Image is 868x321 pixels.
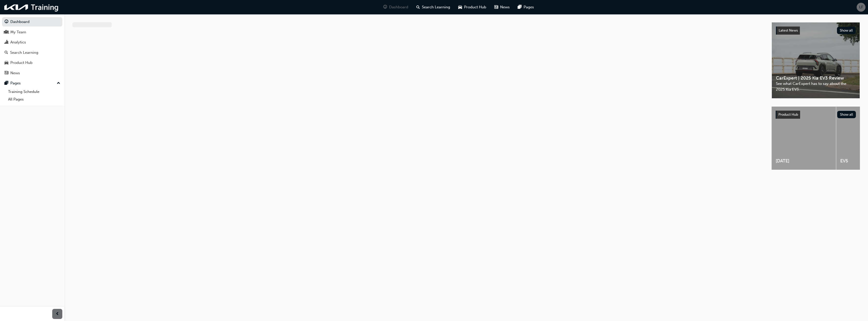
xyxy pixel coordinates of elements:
[772,107,836,170] a: [DATE]
[5,20,8,24] span: guage-icon
[10,39,26,45] div: Analytics
[772,22,860,98] a: Latest NewsShow allCarExpert | 2025 Kia EV3 ReviewSee what CarExpert has to say about the 2025 Ki...
[779,28,798,33] span: Latest News
[5,81,8,86] span: pages-icon
[837,111,856,118] button: Show all
[464,4,486,10] span: Product Hub
[458,4,462,10] span: car-icon
[776,158,832,164] span: [DATE]
[2,79,62,88] button: Pages
[494,4,498,10] span: news-icon
[2,68,62,78] a: News
[778,112,798,117] span: Product Hub
[416,4,420,10] span: search-icon
[10,80,21,86] div: Pages
[5,30,8,35] span: people-icon
[57,80,60,87] span: up-icon
[5,51,8,55] span: search-icon
[3,2,61,12] img: kia-training
[776,81,856,92] span: See what CarExpert has to say about the 2025 Kia EV3.
[837,27,856,34] button: Show all
[524,4,534,10] span: Pages
[389,4,408,10] span: Dashboard
[5,61,8,65] span: car-icon
[776,27,856,35] a: Latest NewsShow all
[422,4,450,10] span: Search Learning
[454,2,490,12] a: car-iconProduct Hub
[776,75,856,81] span: CarExpert | 2025 Kia EV3 Review
[5,40,8,45] span: chart-icon
[10,70,20,76] div: News
[2,38,62,47] a: Analytics
[2,58,62,67] a: Product Hub
[2,28,62,37] a: My Team
[6,88,62,96] a: Training Schedule
[10,29,26,35] div: My Team
[383,4,387,10] span: guage-icon
[2,17,62,27] a: Dashboard
[518,4,522,10] span: pages-icon
[857,3,865,12] button: LF
[412,2,454,12] a: search-iconSearch Learning
[776,111,856,119] a: Product HubShow all
[2,48,62,57] a: Search Learning
[6,95,62,103] a: All Pages
[10,50,38,56] div: Search Learning
[5,71,8,76] span: news-icon
[500,4,510,10] span: News
[56,311,59,317] span: prev-icon
[859,4,863,10] span: LF
[379,2,412,12] a: guage-iconDashboard
[2,16,62,79] button: DashboardMy TeamAnalyticsSearch LearningProduct HubNews
[10,60,33,66] div: Product Hub
[490,2,514,12] a: news-iconNews
[514,2,538,12] a: pages-iconPages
